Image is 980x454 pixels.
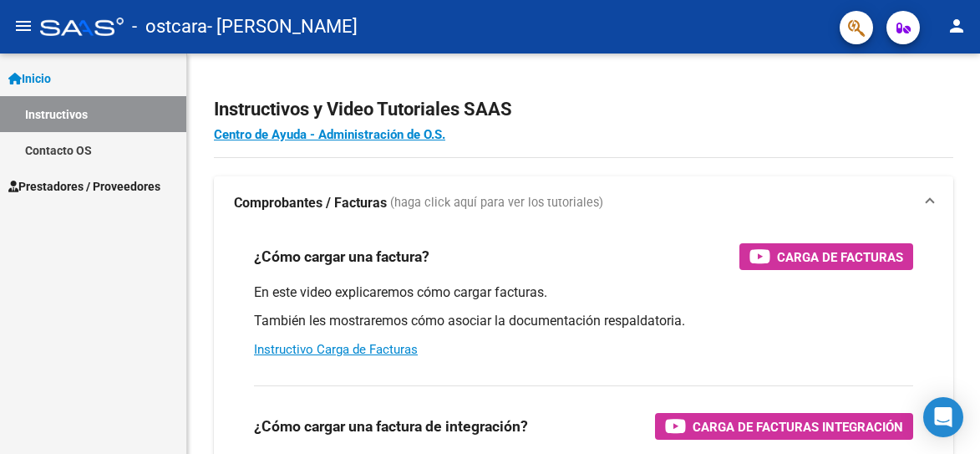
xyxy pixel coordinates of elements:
[8,177,160,196] span: Prestadores / Proveedores
[254,342,418,357] a: Instructivo Carga de Facturas
[923,397,963,437] div: Open Intercom Messenger
[693,416,903,437] span: Carga de Facturas Integración
[777,247,903,268] span: Carga de Facturas
[214,94,953,125] h2: Instructivos y Video Tutoriales SAAS
[254,283,913,302] p: En este video explicaremos cómo cargar facturas.
[234,194,387,212] strong: Comprobantes / Facturas
[254,415,528,438] h3: ¿Cómo cargar una factura de integración?
[207,8,358,45] span: - [PERSON_NAME]
[254,312,913,330] p: También les mostraremos cómo asociar la documentación respaldatoria.
[739,243,913,270] button: Carga de Facturas
[655,413,913,440] button: Carga de Facturas Integración
[8,69,51,88] span: Inicio
[254,245,429,268] h3: ¿Cómo cargar una factura?
[132,8,207,45] span: - ostcara
[214,176,953,230] mat-expansion-panel-header: Comprobantes / Facturas (haga click aquí para ver los tutoriales)
[214,127,445,142] a: Centro de Ayuda - Administración de O.S.
[390,194,603,212] span: (haga click aquí para ver los tutoriales)
[947,16,967,36] mat-icon: person
[13,16,33,36] mat-icon: menu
